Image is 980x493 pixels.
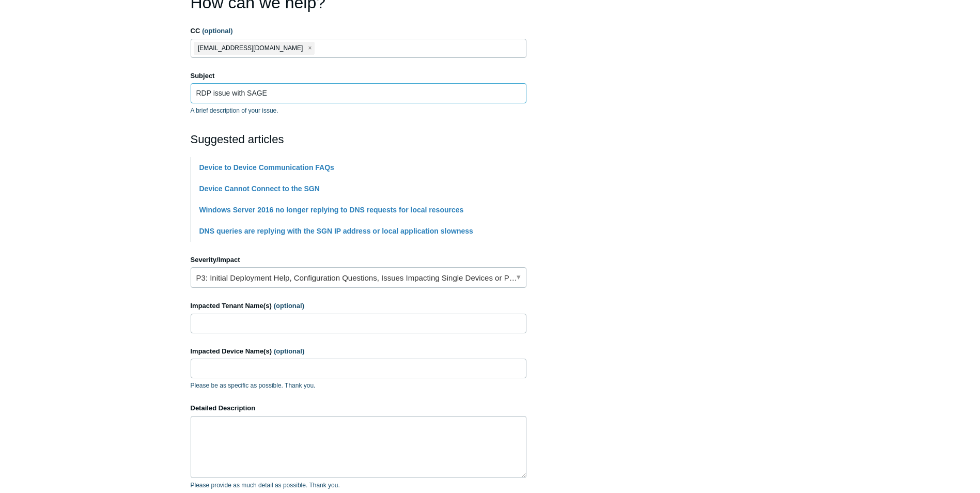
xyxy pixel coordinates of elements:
[191,131,526,148] h2: Suggested articles
[191,381,526,390] p: Please be as specific as possible. Thank you.
[199,206,464,214] a: Windows Server 2016 no longer replying to DNS requests for local resources
[198,42,303,54] span: [EMAIL_ADDRESS][DOMAIN_NAME]
[191,301,526,311] label: Impacted Tenant Name(s)
[191,403,526,413] label: Detailed Description
[274,347,304,355] span: (optional)
[199,227,473,235] a: DNS queries are replying with the SGN IP address or local application slowness
[202,27,232,35] span: (optional)
[199,184,320,193] a: Device Cannot Connect to the SGN
[191,481,526,490] p: Please provide as much detail as possible. Thank you.
[191,26,526,36] label: CC
[191,106,526,115] p: A brief description of your issue.
[191,255,526,265] label: Severity/Impact
[191,346,526,357] label: Impacted Device Name(s)
[191,71,526,81] label: Subject
[199,163,334,172] a: Device to Device Communication FAQs
[308,42,312,54] span: close
[274,302,304,310] span: (optional)
[191,267,526,288] a: P3: Initial Deployment Help, Configuration Questions, Issues Impacting Single Devices or Past Out...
